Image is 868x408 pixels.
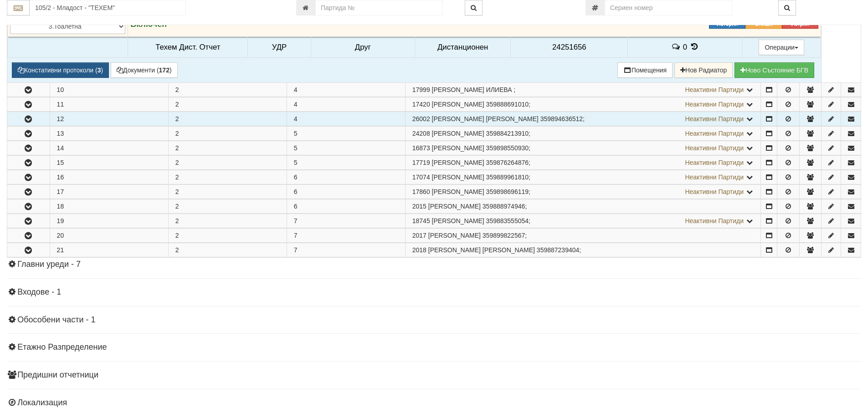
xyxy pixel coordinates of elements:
[412,232,426,239] span: Партида №
[50,156,168,170] td: 15
[483,232,525,239] span: 359899822567
[50,199,168,214] td: 18
[486,130,529,137] span: 359884213910
[685,86,744,93] span: Неактивни Партиди
[168,156,287,170] td: 2
[405,112,760,126] td: ;
[552,43,586,51] span: 24251656
[168,214,287,228] td: 2
[50,141,168,155] td: 14
[671,42,683,51] span: История на забележките
[7,288,861,297] h4: Входове - 1
[168,199,287,214] td: 2
[405,229,760,243] td: ;
[311,37,415,58] td: Друг
[486,217,529,224] span: 359883555054
[685,188,744,195] span: Неактивни Партиди
[405,170,760,184] td: ;
[168,141,287,155] td: 2
[432,144,484,152] span: [PERSON_NAME]
[50,83,168,97] td: 10
[111,62,178,78] button: Документи (172)
[415,37,511,58] td: Дистанционен
[248,37,311,58] td: УДР
[412,246,426,254] span: Партида №
[685,101,744,108] span: Неактивни Партиди
[428,246,535,254] span: [PERSON_NAME] [PERSON_NAME]
[98,66,101,74] b: 3
[412,115,430,122] span: Партида №
[405,97,760,112] td: ;
[683,43,687,51] span: 0
[685,159,744,166] span: Неактивни Партиди
[405,156,760,170] td: ;
[685,217,744,224] span: Неактивни Партиди
[432,130,484,137] span: [PERSON_NAME]
[12,62,109,78] button: Констативни протоколи (3)
[168,185,287,199] td: 2
[432,217,484,224] span: [PERSON_NAME]
[50,185,168,199] td: 17
[7,371,861,380] h4: Предишни отчетници
[294,173,298,181] span: 6
[168,127,287,141] td: 2
[7,260,861,269] h4: Главни уреди - 7
[294,188,298,195] span: 6
[486,144,529,152] span: 359898550930
[412,101,430,108] span: Партида №
[432,159,484,166] span: [PERSON_NAME]
[7,343,861,352] h4: Етажно Разпределение
[294,232,298,239] span: 7
[294,203,298,210] span: 6
[432,173,484,181] span: [PERSON_NAME]
[540,115,583,122] span: 359894636512
[428,203,481,210] span: [PERSON_NAME]
[412,86,430,93] span: Партида №
[168,170,287,184] td: 2
[405,83,760,97] td: ;
[617,62,673,78] button: Помещения
[685,115,744,122] span: Неактивни Партиди
[486,101,529,108] span: 359888691010
[294,115,298,122] span: 4
[7,316,861,325] h4: Обособени части - 1
[759,40,804,55] button: Операции
[685,144,744,152] span: Неактивни Партиди
[50,214,168,228] td: 19
[168,112,287,126] td: 2
[294,101,298,108] span: 4
[405,243,760,257] td: ;
[486,159,529,166] span: 359876264876
[50,170,168,184] td: 16
[483,203,525,210] span: 359888974946
[412,217,430,224] span: Партида №
[294,246,298,254] span: 7
[168,229,287,243] td: 2
[294,144,298,152] span: 5
[405,214,760,228] td: ;
[7,398,861,408] h4: Локализация
[685,173,744,181] span: Неактивни Партиди
[432,188,484,195] span: [PERSON_NAME]
[294,217,298,224] span: 7
[689,42,699,51] span: История на показанията
[412,188,430,195] span: Партида №
[412,173,430,181] span: Партида №
[412,144,430,152] span: Партида №
[405,141,760,155] td: ;
[168,83,287,97] td: 2
[50,127,168,141] td: 13
[432,115,539,122] span: [PERSON_NAME] [PERSON_NAME]
[734,62,814,78] button: Новo Състояние БГВ
[50,243,168,257] td: 21
[155,43,220,51] span: Техем Дист. Отчет
[486,173,529,181] span: 359889961810
[486,188,529,195] span: 359898696119
[294,130,298,137] span: 5
[405,199,760,214] td: ;
[674,62,733,78] button: Нов Радиатор
[405,127,760,141] td: ;
[432,101,484,108] span: [PERSON_NAME]
[432,86,512,93] span: [PERSON_NAME] ИЛИЕВА
[537,246,579,254] span: 359887239404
